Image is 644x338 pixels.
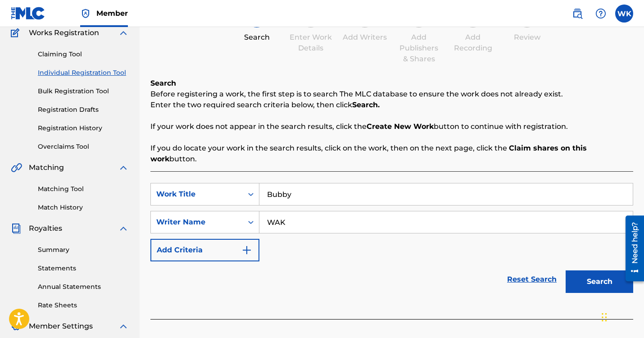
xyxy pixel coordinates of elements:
span: Member [96,8,128,18]
a: Claiming Tool [38,50,129,59]
div: Add Writers [342,32,387,43]
img: Works Registration [11,27,23,38]
span: Works Registration [29,27,99,38]
span: Royalties [29,223,62,234]
form: Search Form [150,183,633,297]
span: Member Settings [29,321,93,332]
div: Enter Work Details [288,32,333,54]
iframe: Resource Center [619,212,644,285]
div: Writer Name [156,217,237,228]
a: Annual Statements [38,282,129,292]
img: Matching [11,162,22,173]
div: Drag [602,304,607,331]
div: Work Title [156,189,237,200]
a: Registration History [38,123,129,133]
p: If your work does not appear in the search results, click the button to continue with registration. [150,121,633,132]
a: Individual Registration Tool [38,68,129,78]
img: Member Settings [11,321,22,332]
img: expand [118,223,129,234]
img: Royalties [11,223,22,234]
a: Matching Tool [38,184,129,194]
p: Before registering a work, the first step is to search The MLC database to ensure the work does n... [150,89,633,100]
b: Search [150,79,176,87]
div: Search [234,32,279,43]
strong: Search. [352,100,380,109]
a: Match History [38,203,129,212]
div: Help [592,5,610,23]
button: Add Criteria [150,239,259,261]
a: Rate Sheets [38,301,129,310]
a: Public Search [568,5,586,23]
img: help [595,8,606,19]
button: Search [566,270,633,293]
img: expand [118,162,129,173]
a: Statements [38,264,129,273]
img: 9d2ae6d4665cec9f34b9.svg [241,245,252,256]
iframe: Chat Widget [599,295,644,338]
p: Enter the two required search criteria below, then click [150,100,633,110]
img: expand [118,27,129,38]
div: User Menu [615,5,633,23]
a: Bulk Registration Tool [38,87,129,96]
p: If you do locate your work in the search results, click on the work, then on the next page, click... [150,143,633,164]
img: expand [118,321,129,332]
strong: Create New Work [367,122,434,131]
a: Registration Drafts [38,105,129,114]
div: Add Recording [450,32,495,54]
a: Reset Search [503,269,561,289]
div: Review [504,32,549,43]
a: Overclaims Tool [38,142,129,151]
img: Top Rightsholder [80,8,91,19]
a: Summary [38,245,129,255]
img: MLC Logo [11,7,45,20]
img: search [572,8,583,19]
div: Add Publishers & Shares [396,32,441,64]
span: Matching [29,162,64,173]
